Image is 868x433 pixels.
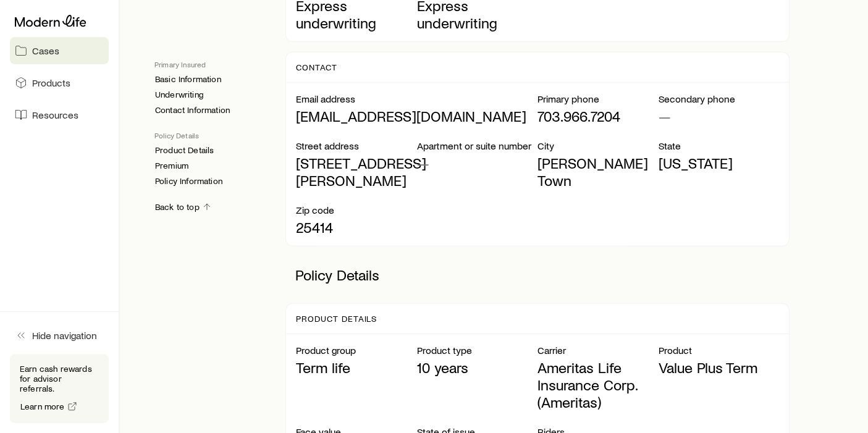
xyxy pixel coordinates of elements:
[417,154,538,172] p: —
[154,145,214,156] a: Product Details
[154,176,223,187] a: Policy Information
[296,140,417,152] p: Street address
[285,256,790,293] p: Policy Details
[20,402,65,411] span: Learn more
[20,364,99,393] p: Earn cash rewards for advisor referrals.
[154,90,204,100] a: Underwriting
[659,140,780,152] p: State
[537,154,659,189] p: [PERSON_NAME] Town
[10,69,109,96] a: Products
[32,109,78,121] span: Resources
[32,44,59,57] span: Cases
[537,140,659,152] p: City
[32,329,97,342] span: Hide navigation
[417,140,538,152] p: Apartment or suite number
[296,344,417,356] p: Product group
[659,344,780,356] p: Product
[659,154,780,172] p: [US_STATE]
[154,74,222,85] a: Basic Information
[296,359,417,376] p: Term life
[537,93,659,105] p: Primary phone
[296,154,417,189] p: [STREET_ADDRESS][PERSON_NAME]
[417,344,538,356] p: Product type
[417,359,538,376] p: 10 years
[296,62,337,72] p: Contact
[296,93,537,105] p: Email address
[659,93,780,105] p: Secondary phone
[10,354,109,423] div: Earn cash rewards for advisor referrals.Learn more
[154,59,266,69] p: Primary Insured
[659,107,780,125] p: —
[154,201,213,213] a: Back to top
[296,219,417,236] p: 25414
[154,161,189,171] a: Premium
[537,107,659,125] p: 703.966.7204
[296,107,537,125] p: [EMAIL_ADDRESS][DOMAIN_NAME]
[10,37,109,64] a: Cases
[296,204,417,216] p: Zip code
[154,130,266,140] p: Policy Details
[659,359,780,376] p: Value Plus Term
[537,344,659,356] p: Carrier
[10,101,109,128] a: Resources
[32,77,70,89] span: Products
[10,322,109,349] button: Hide navigation
[296,314,377,324] p: Product Details
[154,105,230,116] a: Contact Information
[537,359,659,411] p: Ameritas Life Insurance Corp. (Ameritas)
